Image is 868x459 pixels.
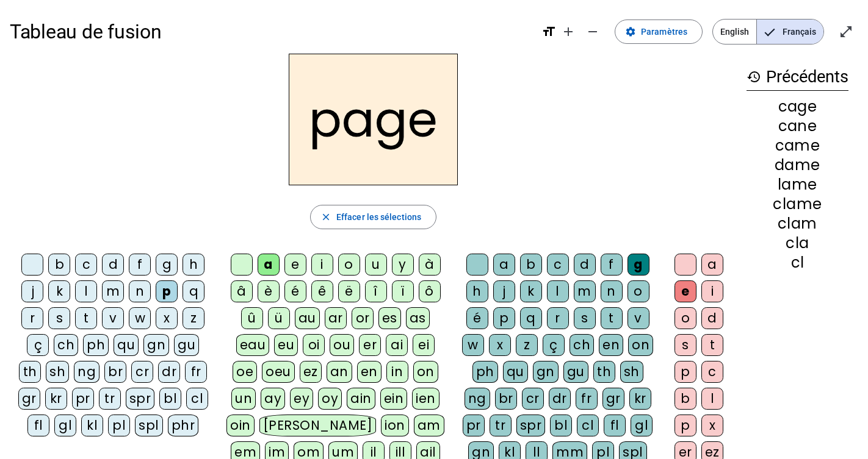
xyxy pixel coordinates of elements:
div: br [104,361,126,383]
div: c [701,361,723,383]
div: e [284,254,306,276]
div: f [601,254,623,276]
div: as [406,307,430,329]
div: è [258,280,280,302]
mat-button-toggle-group: Language selection [712,19,824,44]
div: t [701,334,723,356]
div: [PERSON_NAME] [259,415,376,436]
div: an [327,361,352,383]
span: Paramètres [641,24,687,39]
div: dr [549,388,571,410]
div: i [701,280,723,302]
div: ei [413,334,435,356]
div: y [392,254,414,276]
div: kr [45,388,67,410]
div: eu [274,334,298,356]
div: é [466,307,488,329]
div: u [365,254,387,276]
div: f [129,254,151,276]
div: h [183,254,204,276]
div: î [365,280,387,302]
div: e [675,280,696,302]
div: or [352,307,374,329]
div: pl [108,415,130,436]
div: kr [629,388,651,410]
div: am [414,415,444,436]
mat-icon: settings [625,26,636,37]
div: gn [533,361,559,383]
div: ç [543,334,565,356]
div: r [21,307,43,329]
div: fr [576,388,598,410]
div: ain [347,388,375,410]
span: Effacer les sélections [336,210,421,224]
h3: Précédents [747,63,848,91]
div: cane [747,119,848,133]
mat-icon: add [561,24,576,39]
div: é [284,280,306,302]
mat-icon: open_in_full [839,24,853,39]
div: v [627,307,649,329]
div: z [516,334,538,356]
div: s [675,334,696,356]
div: ar [325,307,347,329]
div: x [489,334,511,356]
div: pr [463,415,485,436]
div: gu [563,361,588,383]
div: p [675,361,696,383]
div: r [547,307,569,329]
div: th [593,361,615,383]
div: dame [747,158,848,173]
div: clame [747,197,848,212]
div: z [183,307,204,329]
div: in [386,361,408,383]
div: b [48,254,70,276]
div: en [357,361,382,383]
div: fr [185,361,207,383]
div: oy [318,388,342,410]
div: br [495,388,517,410]
div: pr [72,388,94,410]
div: p [493,307,515,329]
div: ion [381,415,409,436]
div: a [258,254,280,276]
div: x [701,415,723,436]
div: h [466,280,488,302]
div: cage [747,99,848,114]
div: q [520,307,542,329]
button: Paramètres [615,20,703,44]
div: fl [604,415,626,436]
div: bl [159,388,181,410]
button: Entrer en plein écran [834,20,858,44]
div: eau [236,334,270,356]
div: lame [747,177,848,192]
div: c [75,254,97,276]
div: cr [131,361,153,383]
mat-icon: format_size [541,24,556,39]
div: oi [303,334,325,356]
div: cla [747,236,848,251]
div: l [547,280,569,302]
div: v [102,307,124,329]
div: gl [54,415,76,436]
div: ô [419,280,441,302]
div: ph [83,334,109,356]
div: gr [602,388,624,410]
div: b [520,254,542,276]
div: o [338,254,360,276]
div: t [75,307,97,329]
div: t [601,307,623,329]
div: ch [54,334,78,356]
div: gu [174,334,199,356]
div: on [413,361,438,383]
div: th [19,361,41,383]
div: ü [268,307,290,329]
div: oe [233,361,257,383]
h1: Tableau de fusion [10,12,532,51]
div: spr [126,388,155,410]
div: ai [386,334,408,356]
div: n [601,280,623,302]
div: ç [27,334,49,356]
div: o [675,307,696,329]
div: gl [631,415,653,436]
